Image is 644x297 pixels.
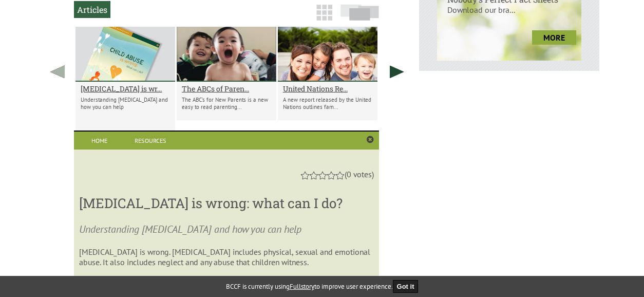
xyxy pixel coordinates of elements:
[340,4,379,21] img: slide-icon.png
[316,5,332,21] img: grid-icon.png
[74,1,110,18] h2: Articles
[182,84,271,94] a: The ABCs of Paren...
[81,84,170,94] a: [MEDICAL_DATA] is wr...
[283,84,372,94] a: United Nations Re...
[301,172,309,179] a: 1
[310,172,318,179] a: 2
[437,5,581,25] p: Download our bra...
[278,27,377,120] li: United Nations Report on the Year of the Family
[75,27,175,131] li: Child Abuse is wrong: what can I do?
[345,169,374,179] span: (0 votes)
[79,194,373,212] h3: [MEDICAL_DATA] is wrong: what can I do?
[125,132,176,150] a: Resources
[337,9,382,26] a: Slide View
[81,96,170,110] p: Understanding [MEDICAL_DATA] and how you can help
[74,132,125,150] a: Home
[318,172,327,179] a: 3
[177,27,276,120] li: The ABCs of Parenting
[336,172,344,179] a: 5
[313,9,335,26] a: Grid View
[532,30,576,45] a: more
[182,96,271,110] p: The ABC’s for New Parents is a new easy to read parenting...
[79,222,373,236] p: Understanding [MEDICAL_DATA] and how you can help
[283,96,372,110] p: A new report released by the United Nations outlines fam...
[393,280,419,293] button: Got it
[290,282,314,291] a: Fullstory
[367,136,374,144] a: Close
[327,172,335,179] a: 4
